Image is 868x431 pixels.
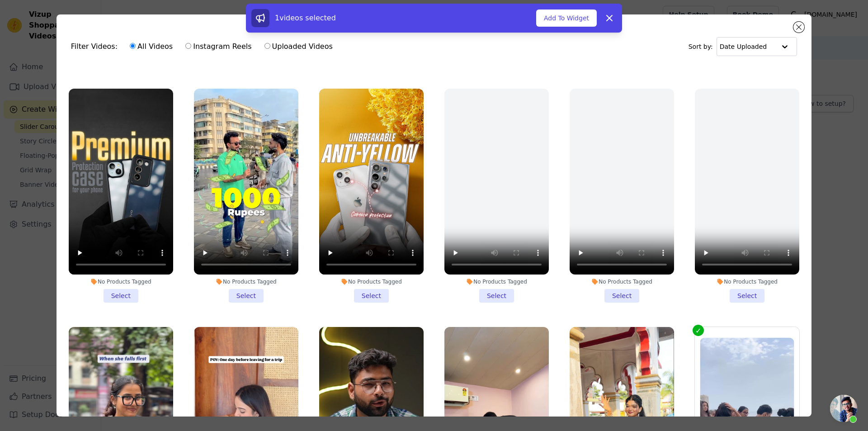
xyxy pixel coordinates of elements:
div: Filter Videos: [71,36,338,57]
button: Add To Widget [536,9,597,27]
label: Instagram Reels [185,41,252,52]
div: Sort by: [689,37,797,56]
label: All Videos [129,41,173,52]
div: No Products Tagged [69,278,173,285]
div: No Products Tagged [570,278,674,285]
label: Uploaded Videos [264,41,333,52]
div: No Products Tagged [194,278,298,285]
div: No Products Tagged [695,278,799,285]
div: Open chat [830,395,857,422]
span: 1 videos selected [275,14,336,22]
div: No Products Tagged [444,278,549,285]
div: No Products Tagged [319,278,424,285]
